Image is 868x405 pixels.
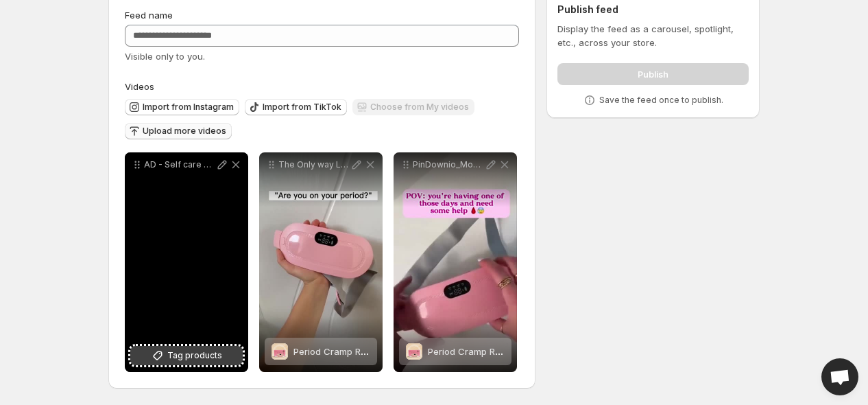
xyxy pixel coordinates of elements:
[557,3,749,16] h2: Publish feed
[293,346,430,357] span: Period Cramp Relief Massager™
[130,346,243,365] button: Tag products
[394,152,517,372] div: PinDownio_MoonsMania2_1756034296Period Cramp Relief Massager™Period Cramp Relief Massager™
[413,159,484,170] p: PinDownio_MoonsMania2_1756034296
[125,123,232,139] button: Upload more videos
[125,10,173,21] span: Feed name
[599,95,723,106] p: Save the feed once to publish.
[278,159,350,170] p: The Only way Left Now UnFreakingFortunately
[428,346,564,357] span: Period Cramp Relief Massager™
[557,22,749,49] p: Display the feed as a carousel, spotlight, etc., across your store.
[125,81,154,92] span: Videos
[144,159,215,170] p: AD - Self care set up with crampieco They are currently having a FLASH SALE with 60 off R
[259,152,383,372] div: The Only way Left Now UnFreakingFortunatelyPeriod Cramp Relief Massager™Period Cramp Relief Massa...
[125,51,205,62] span: Visible only to you.
[263,102,341,113] span: Import from TikTok
[167,349,222,362] span: Tag products
[245,99,347,115] button: Import from TikTok
[143,102,234,113] span: Import from Instagram
[125,152,248,372] div: AD - Self care set up with crampieco They are currently having a FLASH SALE with 60 off RTag prod...
[821,358,858,395] a: Open chat
[272,343,288,360] img: Period Cramp Relief Massager™
[406,343,422,360] img: Period Cramp Relief Massager™
[125,99,239,115] button: Import from Instagram
[143,126,226,137] span: Upload more videos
